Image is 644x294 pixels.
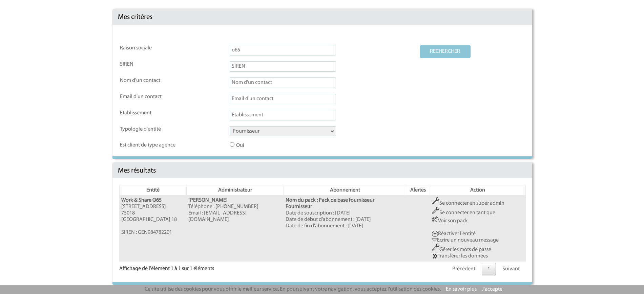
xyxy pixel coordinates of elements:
div: Mes critères [112,9,532,25]
input: Nom d'un contact [230,77,335,88]
a: Suivant [497,263,525,275]
img: Réactiver entité [432,231,438,237]
input: Raison sociale [230,45,335,55]
img: Outils.png [432,197,439,205]
a: Réactiver l'entité [432,231,476,236]
th: Entité: activer pour trier la colonne par ordre décroissant [119,185,187,196]
th: Abonnement: activer pour trier la colonne par ordre croissant [284,185,406,196]
a: Précédent [446,263,481,275]
a: Voir son pack [432,218,468,224]
b: Fournisseur [286,204,312,209]
td: Téléphone : [PHONE_NUMBER] Email : [EMAIL_ADDRESS][DOMAIN_NAME] [187,196,284,262]
img: GENIUS_TRANSFERT [432,253,438,259]
input: SIREN [230,61,335,72]
div: Affichage de l'élement 1 à 1 sur 1 éléments [119,262,214,272]
a: Se connecter en tant que [432,210,495,216]
label: Oui [230,142,291,149]
a: Ecrire un nouveau message [432,238,499,243]
td: [STREET_ADDRESS] 75018 [GEOGRAPHIC_DATA] 18 SIREN : GEN984782201 [119,196,187,262]
input: Email d'un contact [230,94,335,104]
a: Gérer les mots de passe [432,247,491,252]
b: Nom du pack : Pack de base fournisseur [286,198,374,203]
input: Etablissement [230,110,335,120]
th: Administrateur: activer pour trier la colonne par ordre croissant [187,185,284,196]
label: Raison sociale [120,45,181,51]
img: Ecrire un nouveau message [432,239,437,242]
a: 1 [482,263,496,275]
button: RECHERCHER [420,45,471,58]
label: Etablissement [120,110,181,116]
a: J'accepte [482,287,502,292]
th: Alertes: activer pour trier la colonne par ordre croissant [406,185,430,196]
b: Work & Share O65 [121,198,162,203]
img: ActionCo.png [432,216,438,222]
label: SIREN [120,61,181,68]
a: En savoir plus [446,287,477,292]
span: Ce site utilise des cookies pour vous offrir le meilleur service. En poursuivant votre navigation... [145,287,441,292]
div: Mes résultats [112,163,532,178]
th: Action: activer pour trier la colonne par ordre croissant [430,185,525,196]
img: Outils.png [432,244,439,251]
b: [PERSON_NAME] [188,198,228,203]
label: Email d'un contact [120,94,181,100]
img: Outils.png [432,207,439,214]
label: Est client de type agence [120,142,181,149]
a: Transférer les données [432,253,488,259]
label: Typologie d'entité [120,126,181,133]
label: Nom d'un contact [120,77,181,84]
a: Se connecter en super admin [432,201,504,206]
td: Date de souscription : [DATE] Date de début d'abonnement : [DATE] Date de fin d'abonnement : [DATE] [284,196,406,262]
